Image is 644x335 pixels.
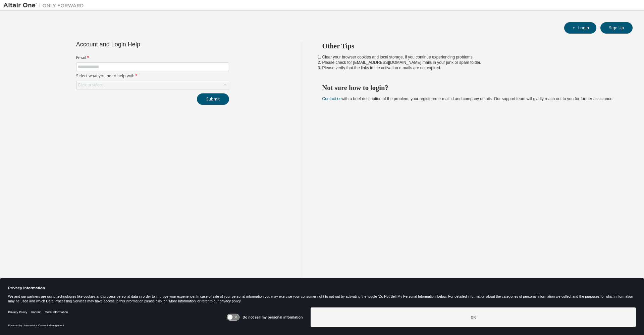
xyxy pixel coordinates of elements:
div: Account and Login Help [76,42,199,47]
img: Altair One [3,2,87,9]
button: Sign Up [600,22,633,34]
label: Select what you need help with [76,73,229,79]
h2: Other Tips [322,42,621,50]
div: Click to select [76,81,229,89]
li: Clear your browser cookies and local storage, if you continue experiencing problems. [322,54,621,60]
button: Submit [197,93,229,105]
li: Please check for [EMAIL_ADDRESS][DOMAIN_NAME] mails in your junk or spam folder. [322,60,621,65]
span: with a brief description of the problem, your registered e-mail id and company details. Our suppo... [322,96,613,101]
li: Please verify that the links in the activation e-mails are not expired. [322,65,621,71]
a: Contact us [322,96,341,101]
h2: Not sure how to login? [322,83,621,92]
button: Login [564,22,596,34]
label: Email [76,55,229,60]
div: Click to select [78,82,103,88]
